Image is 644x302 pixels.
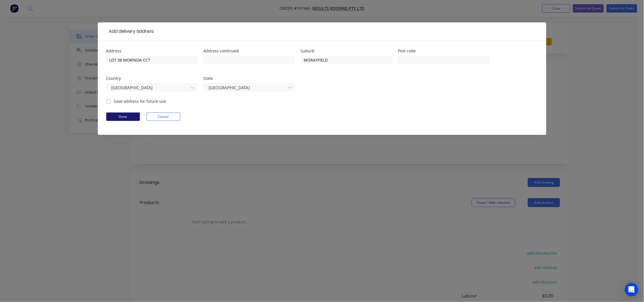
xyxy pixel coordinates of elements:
button: Done [106,113,140,121]
div: Address [106,49,198,53]
div: Post code [398,49,490,53]
div: State [204,76,295,80]
div: Add delivery address [106,28,154,35]
label: Save address for future use [114,98,166,104]
div: Country [106,76,198,80]
div: Address continued [204,49,295,53]
div: Suburb [301,49,393,53]
div: Open Intercom Messenger [625,283,638,296]
button: Cancel [147,113,180,121]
